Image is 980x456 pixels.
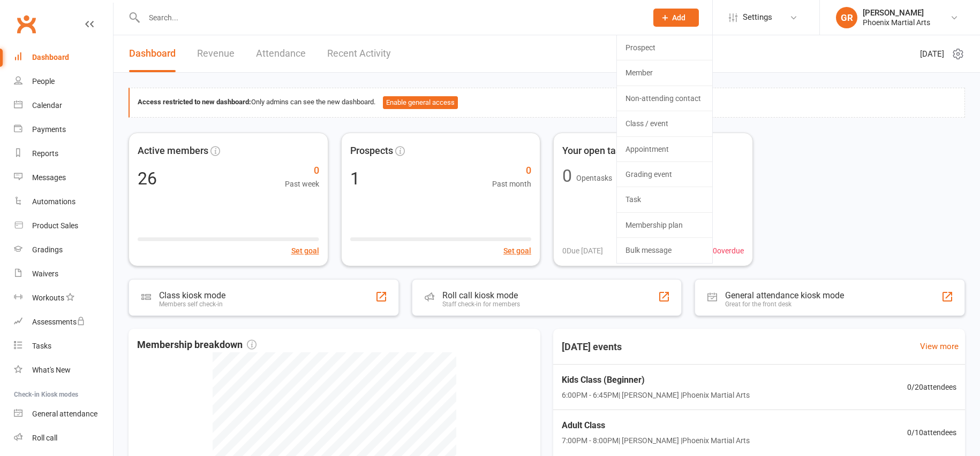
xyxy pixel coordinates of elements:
[562,389,750,401] span: 6:00PM - 6:45PM | [PERSON_NAME] | Phoenix Martial Arts
[138,98,251,106] strong: Access restricted to new dashboard:
[327,35,391,72] a: Recent Activity
[256,35,306,72] a: Attendance
[492,178,531,190] span: Past month
[503,245,531,257] button: Set goal
[32,125,66,134] div: Payments
[617,162,712,187] a: Grading event
[197,35,235,72] a: Revenue
[14,214,113,238] a: Product Sales
[562,143,630,159] span: Your open tasks
[920,340,959,353] a: View more
[32,293,64,302] div: Workouts
[836,7,857,28] div: GR
[32,53,69,61] div: Dashboard
[553,337,630,357] h3: [DATE] events
[32,434,57,442] div: Roll call
[14,45,113,69] a: Dashboard
[32,173,66,182] div: Messages
[32,269,58,278] div: Waivers
[350,170,360,187] div: 1
[653,9,699,27] button: Add
[617,238,712,262] a: Bulk message
[14,94,113,118] a: Calendar
[562,245,603,257] span: 0 Due [DATE]
[32,101,62,110] div: Calendar
[285,178,319,190] span: Past week
[32,342,51,350] div: Tasks
[562,373,750,387] span: Kids Class (Beginner)
[672,13,685,22] span: Add
[617,187,712,212] a: Task
[129,35,176,72] a: Dashboard
[562,419,750,432] span: Adult Class
[32,149,58,158] div: Reports
[14,310,113,334] a: Assessments
[442,300,520,308] div: Staff check-in for members
[907,381,956,393] span: 0 / 20 attendees
[562,167,572,184] div: 0
[14,402,113,426] a: General attendance kiosk mode
[32,77,55,86] div: People
[291,245,319,257] button: Set goal
[14,142,113,166] a: Reports
[14,334,113,358] a: Tasks
[32,245,63,254] div: Gradings
[617,35,712,60] a: Prospect
[138,96,956,109] div: Only admins can see the new dashboard.
[138,143,208,159] span: Active members
[32,366,71,374] div: What's New
[442,290,520,300] div: Roll call kiosk mode
[14,118,113,142] a: Payments
[14,238,113,262] a: Gradings
[617,86,712,111] a: Non-attending contact
[14,358,113,382] a: What's New
[562,435,750,446] span: 7:00PM - 8:00PM | [PERSON_NAME] | Phoenix Martial Arts
[14,190,113,214] a: Automations
[14,166,113,190] a: Messages
[14,286,113,310] a: Workouts
[725,300,844,308] div: Great for the front desk
[920,48,944,60] span: [DATE]
[713,245,744,257] span: 0 overdue
[492,163,531,179] span: 0
[32,318,85,326] div: Assessments
[383,96,458,109] button: Enable general access
[617,60,712,85] a: Member
[32,409,97,418] div: General attendance
[159,300,225,308] div: Members self check-in
[743,5,772,29] span: Settings
[14,69,113,94] a: People
[285,163,319,179] span: 0
[159,290,225,300] div: Class kiosk mode
[863,18,930,27] div: Phoenix Martial Arts
[350,143,393,159] span: Prospects
[14,426,113,450] a: Roll call
[138,170,157,187] div: 26
[13,11,40,37] a: Clubworx
[137,337,257,353] span: Membership breakdown
[617,111,712,136] a: Class / event
[32,197,76,206] div: Automations
[617,213,712,237] a: Membership plan
[617,137,712,161] a: Appointment
[32,221,78,230] div: Product Sales
[141,10,639,25] input: Search...
[725,290,844,300] div: General attendance kiosk mode
[576,174,612,182] span: Open tasks
[14,262,113,286] a: Waivers
[907,427,956,438] span: 0 / 10 attendees
[863,8,930,18] div: [PERSON_NAME]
